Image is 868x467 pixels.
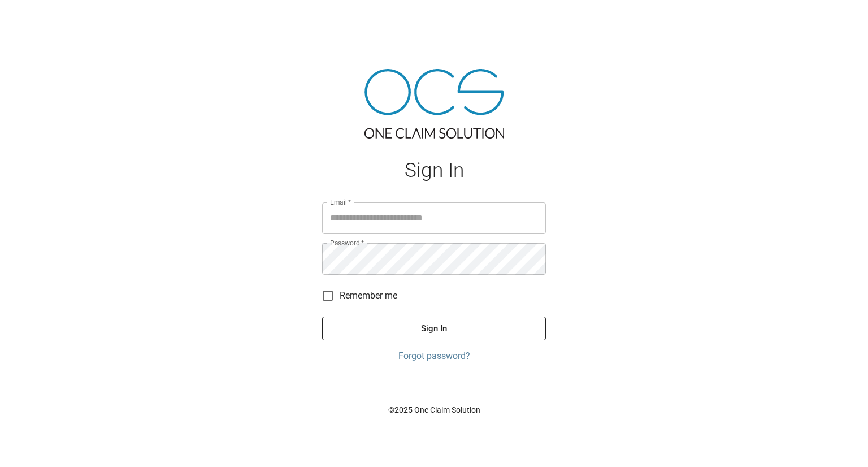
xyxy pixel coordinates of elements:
label: Email [330,197,351,207]
img: ocs-logo-tra.png [364,69,504,139]
a: Forgot password? [322,349,546,363]
button: Sign In [322,317,546,340]
label: Password [330,238,364,248]
span: Remember me [340,289,397,302]
img: ocs-logo-white-transparent.png [14,7,59,29]
h1: Sign In [322,159,546,182]
p: © 2025 One Claim Solution [322,404,546,416]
